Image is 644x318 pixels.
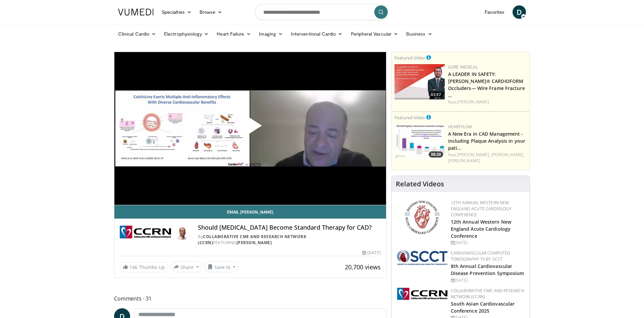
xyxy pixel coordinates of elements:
div: [DATE] [451,240,524,246]
button: Save to [205,262,239,272]
a: South Asian Cardiovascular Conference 2025 [451,301,515,314]
a: Browse [196,5,226,19]
div: Feat. [448,99,527,105]
small: Featured Video [394,55,425,61]
a: Email [PERSON_NAME] [114,205,386,219]
a: [PERSON_NAME], [491,152,524,157]
a: D [513,5,526,19]
span: 38:20 [429,151,443,157]
a: [PERSON_NAME] [457,99,489,105]
small: Featured Video [394,115,425,121]
span: 03:57 [429,92,443,98]
div: [DATE] [362,250,380,256]
a: Collaborative CME and Research Network (CCRN) [198,234,306,245]
a: Specialties [158,5,196,19]
button: Share [171,262,202,272]
a: A LEADER IN SAFETY: [PERSON_NAME]® CARDIOFORM Occluders— Wire Frame Fracture … [448,71,525,98]
a: Cardiovascular Computed Tomography TV by SCCT [451,250,511,262]
a: [PERSON_NAME] [448,158,480,164]
a: Clinical Cardio [114,27,160,41]
img: Avatar [174,224,190,240]
h4: Should [MEDICAL_DATA] Become Standard Therapy for CAD? [198,224,380,231]
a: Interventional Cardio [287,27,347,41]
span: Comments 31 [114,294,386,303]
a: 12th Annual Western New England Acute Cardiology Conference [451,219,511,239]
a: 8th Annual Cardiovascular Disease Prevention Symposium [451,263,524,276]
a: Peripheral Vascular [347,27,402,41]
button: Play Video [190,95,311,161]
a: Electrophysiology [160,27,213,41]
img: 9990610e-7b98-4a1a-8e13-3eef897f3a0c.png.150x105_q85_crop-smart_upscale.png [394,64,445,99]
img: VuMedi Logo [118,9,154,15]
div: By FEATURING [198,234,380,246]
a: Heartflow [448,124,472,130]
a: Favorites [481,5,508,19]
img: 0954f259-7907-4053-a817-32a96463ecc8.png.150x105_q85_autocrop_double_scale_upscale_version-0.2.png [404,200,441,235]
a: 146 Thumbs Up [120,262,168,272]
a: [PERSON_NAME], [457,152,490,157]
input: Search topics, interventions [255,4,389,20]
img: Collaborative CME and Research Network (CCRN) [120,224,171,240]
a: Collaborative CME and Research Network (CCRN) [451,288,524,300]
span: 146 [129,264,138,270]
div: Feat. [448,152,527,164]
img: 51a70120-4f25-49cc-93a4-67582377e75f.png.150x105_q85_autocrop_double_scale_upscale_version-0.2.png [397,250,447,265]
a: Imaging [255,27,287,41]
img: a04ee3ba-8487-4636-b0fb-5e8d268f3737.png.150x105_q85_autocrop_double_scale_upscale_version-0.2.png [397,288,447,300]
a: Gore Medical [448,64,478,70]
div: [DATE] [451,277,524,283]
a: 12th Annual Western New England Acute Cardiology Conference [451,200,512,218]
video-js: Video Player [114,52,386,205]
span: 20,700 views [345,263,381,271]
a: A New Era in CAD Management - including Plaque Analysis in your pati… [448,131,525,151]
a: [PERSON_NAME] [236,240,272,245]
a: Heart Failure [213,27,255,41]
img: 738d0e2d-290f-4d89-8861-908fb8b721dc.150x105_q85_crop-smart_upscale.jpg [394,124,445,159]
a: 03:57 [394,64,445,99]
h4: Related Videos [396,180,444,188]
a: 38:20 [394,124,445,159]
a: Business [402,27,436,41]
